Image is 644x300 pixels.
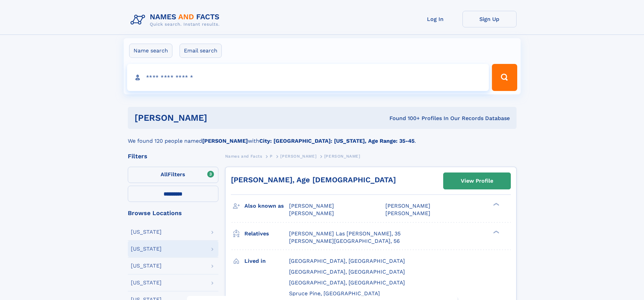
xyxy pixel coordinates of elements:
div: We found 120 people named with . [128,129,517,145]
button: Search Button [492,64,517,91]
span: P [270,154,273,159]
span: Spruce Pine, [GEOGRAPHIC_DATA] [289,290,380,297]
a: Sign Up [462,11,517,27]
a: [PERSON_NAME], Age [DEMOGRAPHIC_DATA] [231,176,396,184]
span: [PERSON_NAME] [324,154,360,159]
span: [PERSON_NAME] [289,210,334,216]
span: [PERSON_NAME] [289,203,334,209]
h3: Also known as [244,200,289,212]
span: [PERSON_NAME] [385,203,430,209]
a: [PERSON_NAME][GEOGRAPHIC_DATA], 56 [289,237,400,245]
span: [PERSON_NAME] [280,154,316,159]
img: Logo Names and Facts [128,11,225,29]
label: Filters [128,167,218,183]
div: ❯ [492,202,500,207]
span: All [161,171,168,178]
span: [PERSON_NAME] [385,210,430,216]
a: Names and Facts [225,152,262,160]
div: Browse Locations [128,210,218,216]
h3: Relatives [244,228,289,239]
a: View Profile [444,173,510,189]
span: [GEOGRAPHIC_DATA], [GEOGRAPHIC_DATA] [289,279,405,286]
h3: Lived in [244,255,289,267]
div: [US_STATE] [131,263,162,269]
div: Filters [128,153,218,159]
div: View Profile [461,173,493,189]
label: Name search [129,44,172,58]
div: Found 100+ Profiles In Our Records Database [298,115,510,122]
b: [PERSON_NAME] [202,138,248,144]
a: P [270,152,273,160]
label: Email search [180,44,222,58]
a: [PERSON_NAME] [280,152,316,160]
span: [GEOGRAPHIC_DATA], [GEOGRAPHIC_DATA] [289,269,405,275]
a: [PERSON_NAME] Las [PERSON_NAME], 35 [289,230,401,237]
h1: [PERSON_NAME] [135,114,299,122]
b: City: [GEOGRAPHIC_DATA]: [US_STATE], Age Range: 35-45 [259,138,414,144]
a: Log In [408,11,462,27]
div: [US_STATE] [131,229,162,235]
input: search input [127,64,489,91]
span: [GEOGRAPHIC_DATA], [GEOGRAPHIC_DATA] [289,258,405,264]
div: [US_STATE] [131,280,162,285]
div: [US_STATE] [131,246,162,252]
div: ❯ [492,230,500,234]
